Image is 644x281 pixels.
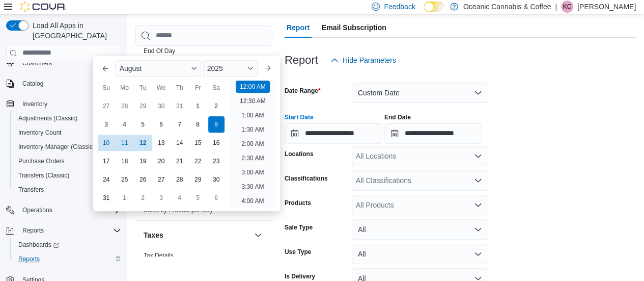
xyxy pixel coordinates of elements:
[236,95,270,107] li: 12:30 AM
[208,116,225,133] div: day-9
[97,60,114,76] button: Previous Month
[285,54,318,66] h3: Report
[153,135,170,151] div: day-13
[237,152,268,164] li: 2:30 AM
[203,60,258,76] div: Button. Open the year selector. 2025 is currently selected.
[18,204,57,216] button: Operations
[207,64,223,72] span: 2025
[287,17,310,38] span: Report
[153,153,170,169] div: day-20
[343,55,396,65] span: Hide Parameters
[18,204,121,216] span: Operations
[474,176,482,185] button: Open list of options
[190,190,206,206] div: day-5
[98,116,115,133] div: day-3
[2,56,125,70] button: Customers
[285,150,314,158] label: Locations
[97,97,226,207] div: August, 2025
[29,20,121,41] span: Load All Apps in [GEOGRAPHIC_DATA]
[14,184,48,196] a: Transfers
[285,174,328,183] label: Classifications
[18,143,95,151] span: Inventory Manager (Classic)
[10,125,125,140] button: Inventory Count
[144,252,174,259] a: Tax Details
[117,98,133,114] div: day-28
[237,123,268,136] li: 1:30 AM
[172,116,188,133] div: day-7
[172,98,188,114] div: day-31
[117,190,133,206] div: day-1
[424,2,445,12] input: Dark Mode
[352,244,488,264] button: All
[14,112,81,124] a: Adjustments (Classic)
[14,169,73,182] a: Transfers (Classic)
[555,1,557,13] p: |
[285,199,311,207] label: Products
[20,2,66,12] img: Cova
[18,114,77,122] span: Adjustments (Classic)
[14,239,121,251] span: Dashboards
[237,195,268,207] li: 4:00 AM
[563,1,572,13] span: KC
[10,154,125,168] button: Purchase Orders
[10,238,125,252] a: Dashboards
[98,171,115,188] div: day-24
[153,190,170,206] div: day-3
[14,184,121,196] span: Transfers
[577,1,636,13] p: [PERSON_NAME]
[117,135,133,151] div: day-11
[135,171,151,188] div: day-26
[18,171,69,180] span: Transfers (Classic)
[237,166,268,178] li: 3:00 AM
[98,98,115,114] div: day-27
[144,47,175,55] span: End Of Day
[384,113,411,121] label: End Date
[285,113,314,121] label: Start Date
[326,50,400,70] button: Hide Parameters
[144,230,250,240] button: Taxes
[172,153,188,169] div: day-21
[18,129,62,137] span: Inventory Count
[153,171,170,188] div: day-27
[135,190,151,206] div: day-2
[190,80,206,96] div: Fr
[18,255,40,263] span: Reports
[18,241,59,249] span: Dashboards
[2,76,125,91] button: Catalog
[208,98,225,114] div: day-2
[252,229,264,241] button: Taxes
[190,135,206,151] div: day-15
[135,153,151,169] div: day-19
[14,155,121,167] span: Purchase Orders
[14,253,44,265] a: Reports
[117,153,133,169] div: day-18
[2,223,125,238] button: Reports
[98,80,115,96] div: Su
[172,171,188,188] div: day-28
[285,223,313,232] label: Sale Type
[18,78,121,90] span: Catalog
[14,126,66,139] a: Inventory Count
[384,2,415,12] span: Feedback
[14,155,69,167] a: Purchase Orders
[22,100,47,108] span: Inventory
[172,190,188,206] div: day-4
[190,153,206,169] div: day-22
[260,60,276,76] button: Next month
[14,169,121,182] span: Transfers (Classic)
[172,135,188,151] div: day-14
[14,239,63,251] a: Dashboards
[18,98,121,110] span: Inventory
[144,230,163,240] h3: Taxes
[18,157,65,165] span: Purchase Orders
[10,168,125,183] button: Transfers (Classic)
[18,57,56,69] a: Customers
[237,181,268,193] li: 3:30 AM
[10,111,125,125] button: Adjustments (Classic)
[22,206,52,214] span: Operations
[285,272,315,280] label: Is Delivery
[153,98,170,114] div: day-30
[14,141,121,153] span: Inventory Manager (Classic)
[18,224,121,237] span: Reports
[117,80,133,96] div: Mo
